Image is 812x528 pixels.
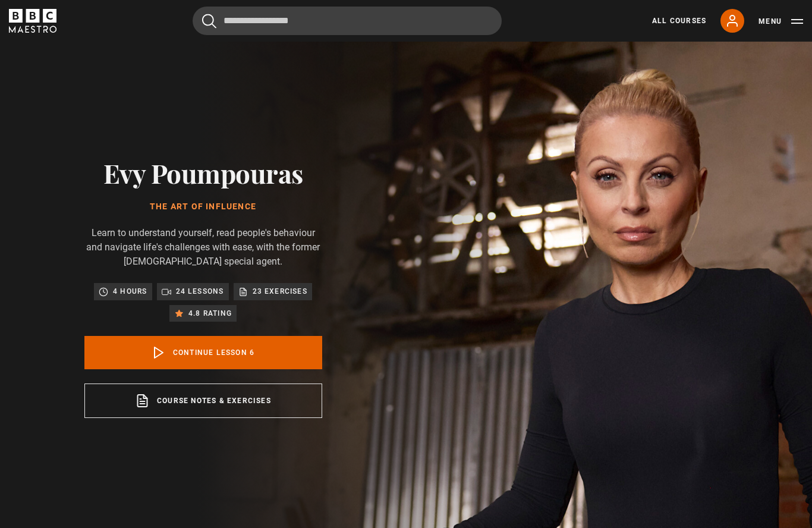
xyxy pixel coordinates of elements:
[253,285,307,297] p: 23 exercises
[84,202,322,212] h1: The Art of Influence
[84,384,322,418] a: Course notes & exercises
[759,15,803,27] button: Toggle navigation
[84,336,322,369] a: Continue lesson 6
[113,285,147,297] p: 4 hours
[188,307,232,319] p: 4.8 rating
[9,9,56,33] svg: BBC Maestro
[84,226,322,269] p: Learn to understand yourself, read people's behaviour and navigate life's challenges with ease, w...
[176,285,224,297] p: 24 lessons
[84,158,322,188] h2: Evy Poumpouras
[652,15,706,26] a: All Courses
[202,14,216,29] button: Submit the search query
[193,7,502,35] input: Search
